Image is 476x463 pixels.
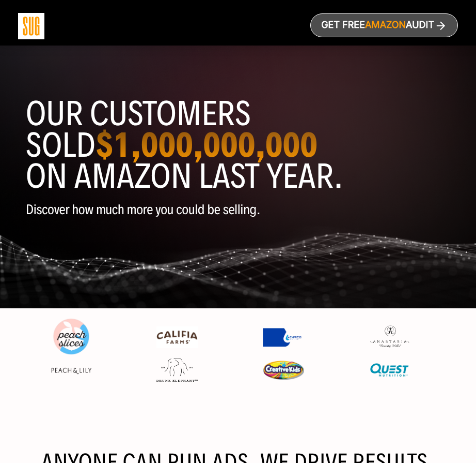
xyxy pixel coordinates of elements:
img: Express Water [263,328,304,347]
h1: Our customers sold on Amazon last year. [26,98,450,192]
img: Califia Farms [156,326,198,348]
a: Get freeAmazonAudit [310,13,458,37]
span: Amazon [365,20,406,31]
strong: $1,000,000,000 [96,124,318,166]
img: Peach & Lily [51,367,92,374]
p: Discover how much more you could be selling. [26,202,450,217]
img: Peach Slices [51,317,92,358]
img: Anastasia Beverly Hills [369,325,410,350]
img: Sug [18,13,44,39]
img: Creative Kids [263,361,304,380]
img: Quest Nutriton [369,359,410,381]
img: Drunk Elephant [156,358,198,382]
